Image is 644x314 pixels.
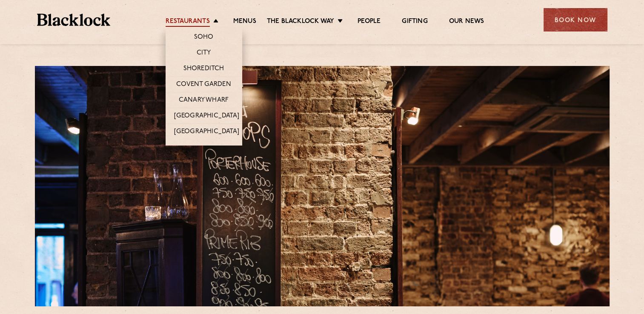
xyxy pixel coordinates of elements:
a: Soho [194,33,214,43]
div: Book Now [544,8,607,31]
a: Shoreditch [183,65,224,74]
a: City [197,49,211,58]
img: BL_Textured_Logo-footer-cropped.svg [37,14,111,26]
a: [GEOGRAPHIC_DATA] [174,128,239,137]
a: Our News [449,17,484,27]
a: Gifting [402,17,427,27]
a: Canary Wharf [179,96,229,106]
a: People [358,17,381,27]
a: Restaurants [166,17,210,27]
a: Covent Garden [176,80,231,90]
a: [GEOGRAPHIC_DATA] [174,112,239,121]
a: Menus [233,17,256,27]
a: The Blacklock Way [267,17,334,27]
